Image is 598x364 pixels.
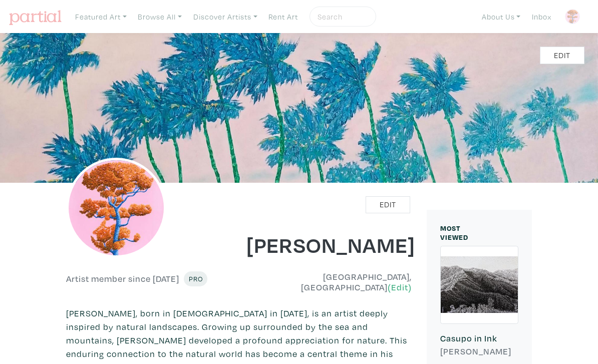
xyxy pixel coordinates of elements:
[440,333,518,344] h6: Casupo in Ink
[317,11,367,23] input: Search
[246,231,412,258] h1: [PERSON_NAME]
[71,7,131,27] a: Featured Art
[565,9,580,24] img: phpThumb.php
[440,223,468,242] small: MOST VIEWED
[66,273,179,284] h6: Artist member since [DATE]
[66,158,166,258] img: phpThumb.php
[388,282,412,292] a: (Edit)
[527,7,556,27] a: Inbox
[366,196,410,214] a: Edit
[264,7,303,27] a: Rent Art
[133,7,186,27] a: Browse All
[540,47,584,64] a: Edit
[189,7,262,27] a: Discover Artists
[188,274,203,283] span: Pro
[440,346,518,357] h6: [PERSON_NAME]
[477,7,525,27] a: About Us
[246,271,412,293] h6: [GEOGRAPHIC_DATA], [GEOGRAPHIC_DATA]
